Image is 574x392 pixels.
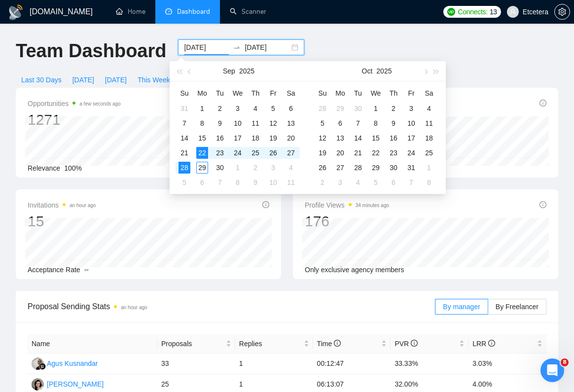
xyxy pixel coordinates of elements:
td: 2025-11-04 [349,175,367,190]
td: 33 [157,354,235,374]
span: info-circle [262,201,269,208]
th: Name [28,334,157,354]
div: 21 [179,147,190,159]
div: 15 [370,132,382,144]
span: Only exclusive agency members [305,266,404,274]
td: 2025-10-13 [331,131,349,145]
div: 16 [388,132,399,144]
td: 2025-10-04 [420,101,438,116]
div: 6 [285,103,297,114]
td: 2025-09-18 [247,131,264,145]
div: 26 [267,147,279,159]
td: 2025-10-11 [282,175,300,190]
div: 19 [317,147,328,159]
span: setting [555,8,570,16]
span: -- [84,266,89,274]
th: Tu [211,85,229,101]
div: 23 [388,147,399,159]
td: 2025-09-06 [282,101,300,116]
time: a few seconds ago [79,101,120,107]
td: 2025-10-15 [367,131,385,145]
td: 2025-10-10 [402,116,420,131]
div: 7 [214,177,226,188]
td: 2025-10-07 [349,116,367,131]
th: Mo [193,85,211,101]
div: 2 [214,103,226,114]
span: [DATE] [105,74,127,85]
div: 6 [196,177,208,188]
td: 2025-10-24 [402,145,420,160]
div: 8 [232,177,244,188]
div: 9 [214,117,226,129]
td: 2025-09-28 [176,160,193,175]
th: Su [314,85,331,101]
th: Fr [264,85,282,101]
div: 8 [370,117,382,129]
div: 5 [317,117,328,129]
div: 25 [423,147,435,159]
div: 15 [196,132,208,144]
td: 2025-10-31 [402,160,420,175]
th: Replies [235,334,313,354]
td: 2025-09-15 [193,131,211,145]
td: 2025-11-02 [314,175,331,190]
div: 3 [405,103,417,114]
div: 20 [334,147,346,159]
td: 2025-10-23 [385,145,402,160]
span: Proposals [161,338,224,349]
span: user [509,8,516,15]
td: 2025-11-08 [420,175,438,190]
td: 2025-09-02 [211,101,229,116]
span: info-circle [539,100,546,107]
td: 2025-10-30 [385,160,402,175]
td: 2025-10-08 [367,116,385,131]
div: 22 [196,147,208,159]
img: logo [8,4,24,20]
a: setting [554,8,570,16]
div: 22 [370,147,382,159]
span: Invitations [28,199,96,211]
td: 00:12:47 [313,354,391,374]
td: 2025-09-05 [264,101,282,116]
span: Profile Views [305,199,389,211]
div: 26 [317,162,328,174]
div: 7 [179,117,190,129]
span: Last 30 Days [21,74,62,85]
div: 5 [370,177,382,188]
div: 24 [232,147,244,159]
td: 2025-10-18 [420,131,438,145]
time: an hour ago [121,305,147,310]
span: By Freelancer [496,303,538,311]
div: 1 [423,162,435,174]
span: [DATE] [72,74,94,85]
div: 4 [250,103,261,114]
div: 30 [214,162,226,174]
td: 2025-09-29 [193,160,211,175]
button: 2025 [376,61,392,81]
div: 28 [179,162,190,174]
td: 2025-10-21 [349,145,367,160]
th: Th [247,85,264,101]
td: 2025-09-16 [211,131,229,145]
span: info-circle [411,340,418,347]
td: 2025-09-13 [282,116,300,131]
td: 2025-10-05 [176,175,193,190]
div: 6 [388,177,399,188]
td: 2025-10-01 [367,101,385,116]
td: 2025-09-23 [211,145,229,160]
div: 31 [405,162,417,174]
td: 2025-10-22 [367,145,385,160]
button: Oct [362,61,373,81]
div: 29 [334,103,346,114]
div: 1271 [28,110,121,129]
td: 2025-09-24 [229,145,247,160]
td: 2025-10-03 [402,101,420,116]
td: 2025-09-26 [264,145,282,160]
div: 1 [370,103,382,114]
td: 2025-10-06 [331,116,349,131]
div: 1 [232,162,244,174]
td: 2025-09-20 [282,131,300,145]
td: 2025-10-20 [331,145,349,160]
div: 4 [285,162,297,174]
div: 7 [352,117,364,129]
